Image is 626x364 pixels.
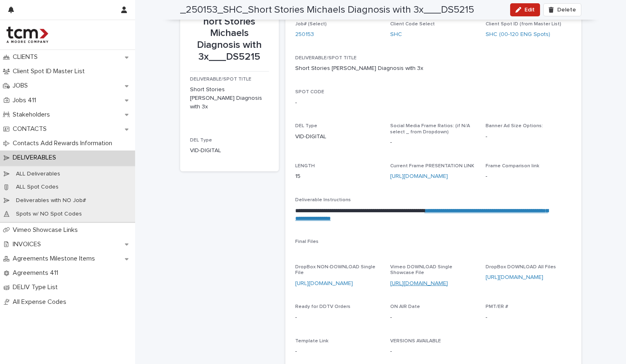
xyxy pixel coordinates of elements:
[390,339,441,344] span: VERSIONS AVAILABLE
[390,304,420,309] span: ON AIR Date
[486,304,508,309] span: PMT/ER #
[390,124,470,134] span: Social Media Frame Ratios: (if N/A select _ from Dropdown)
[9,171,67,178] p: ALL Deliverables
[390,281,448,286] a: [URL][DOMAIN_NAME]
[9,298,73,306] p: All Expense Codes
[486,164,539,169] span: Frame Comparison link
[9,125,53,133] p: CONTACTS
[295,30,314,39] a: 250153
[9,97,43,104] p: Jobs 411
[390,138,476,147] p: -
[9,82,34,90] p: JOBS
[9,211,88,218] p: Spots w/ NO Spot Codes
[9,53,44,61] p: CLIENTS
[9,283,64,291] p: DELIV Type List
[295,172,381,181] p: 15
[295,239,319,244] span: Final Files
[295,164,315,169] span: LENGTH
[524,7,535,13] span: Edit
[295,313,381,322] p: -
[486,313,571,322] p: -
[190,77,251,82] span: DELIVERABLE/SPOT TITLE
[9,255,102,263] p: Agreements Milestone Items
[486,265,556,270] span: DropBox DOWNLOAD All Files
[295,304,350,309] span: Ready for DDTV Orders
[9,111,56,119] p: Stakeholders
[295,56,357,61] span: DELIVERABLE/SPOT TITLE
[295,281,353,286] a: [URL][DOMAIN_NAME]
[9,67,91,75] p: Client Spot ID Master List
[486,124,543,128] span: Banner Ad Size Options:
[7,27,48,43] img: 4hMmSqQkux38exxPVZHQ
[295,339,328,344] span: Template Link
[9,269,65,277] p: Agreements 411
[180,4,474,16] h2: _250153_SHC_Short Stories Michaels Diagnosis with 3x___DS5215
[295,124,317,128] span: DEL Type
[9,184,65,191] p: ALL Spot Codes
[390,313,476,322] p: -
[9,139,119,147] p: Contacts Add Rewards Information
[295,347,381,356] p: -
[390,22,435,27] span: Client Code Select
[190,138,212,143] span: DEL Type
[9,197,93,204] p: Deliverables with NO Job#
[9,226,84,234] p: Vimeo Showcase Links
[9,240,47,248] p: INVOICES
[486,30,550,39] a: SHC (00-120 ENG Spots)
[190,85,269,111] p: Short Stories [PERSON_NAME] Diagnosis with 3x
[295,133,381,141] p: VID-DIGITAL
[486,172,571,181] p: -
[390,347,476,356] p: -
[486,133,571,141] p: -
[295,265,375,275] span: DropBox NON-DOWNLOAD Single File
[390,265,452,275] span: Vimeo DOWNLOAD Single Showcase File
[486,22,561,27] span: Client Spot ID (from Master List)
[295,90,324,94] span: SPOT CODE
[390,164,474,169] span: Current Frame PRESENTATION LINK
[390,30,402,39] a: SHC
[390,173,448,179] a: [URL][DOMAIN_NAME]
[295,22,327,27] span: Job# (Select)
[486,274,543,280] a: [URL][DOMAIN_NAME]
[190,4,269,63] p: _250153_SHC_Short Stories Michaels Diagnosis with 3x___DS5215
[9,154,63,162] p: DELIVERABLES
[510,3,540,16] button: Edit
[190,146,269,155] p: VID-DIGITAL
[557,7,576,13] span: Delete
[295,99,297,107] p: -
[543,3,581,16] button: Delete
[295,64,423,73] p: Short Stories [PERSON_NAME] Diagnosis with 3x
[295,198,351,202] span: Deliverable Instructions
